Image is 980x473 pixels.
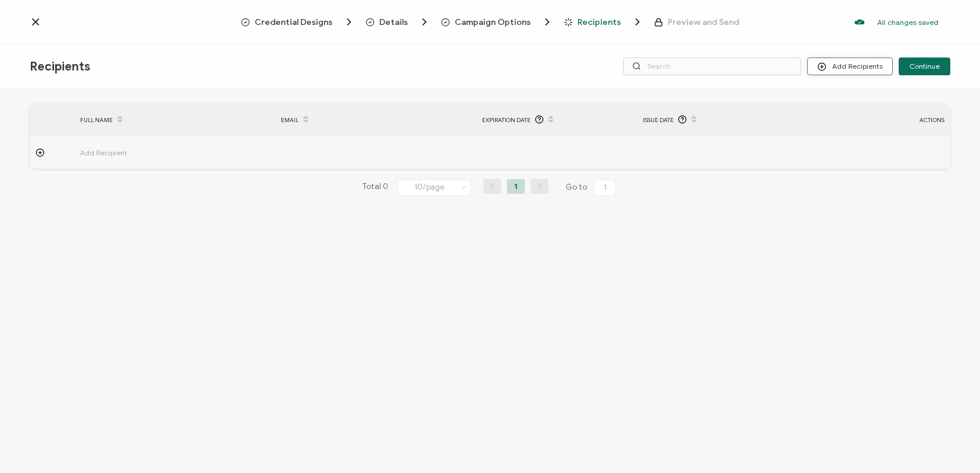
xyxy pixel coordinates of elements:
p: All changes saved [877,18,938,27]
span: Issue Date [643,113,674,127]
li: 1 [507,179,525,194]
button: Continue [899,57,950,75]
span: Continue [909,63,940,70]
span: Details [366,16,430,28]
span: Total 0 [362,179,388,196]
iframe: Chat Widget [921,416,980,473]
span: Recipients [578,18,621,27]
span: Add Recipient [80,146,193,159]
span: Credential Designs [241,16,355,28]
span: Campaign Options [455,18,531,27]
span: Expiration Date [482,113,531,127]
div: ACTIONS [838,113,950,127]
input: Select [397,180,471,196]
span: Go to [566,179,618,196]
div: EMAIL [275,110,476,130]
span: Recipients [30,59,90,74]
span: Credential Designs [255,18,332,27]
div: Breadcrumb [241,16,739,28]
div: FULL NAME [74,110,275,130]
button: Add Recipients [807,57,893,75]
input: Search [623,57,801,75]
span: Campaign Options [441,16,553,28]
span: Preview and Send [668,18,739,27]
span: Preview and Send [654,18,739,27]
span: Details [379,18,408,27]
span: Recipients [564,16,643,28]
